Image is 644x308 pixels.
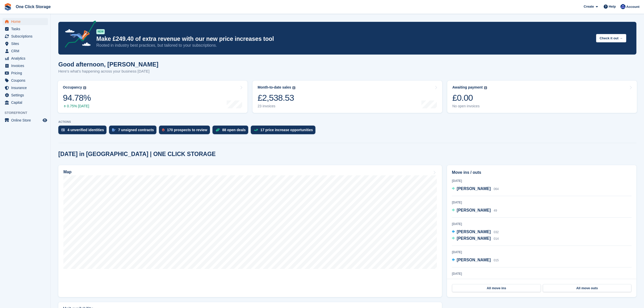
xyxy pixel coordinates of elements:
[484,86,487,89] img: icon-info-grey-7440780725fd019a000dd9b08b2336e03edf1995a4989e88bcd33f0948082b44.svg
[494,230,499,234] span: 032
[167,128,207,132] div: 170 prospects to review
[118,128,154,132] div: 7 unsigned contracts
[4,3,12,11] img: stora-icon-8386f47178a22dfd0bd8f6a31ec36ba5ce8667c1dd55bd0f319d3a0aa187defe.svg
[254,129,258,131] img: price_increase_opportunities-93ffe204e8149a01c8c9dc8f82e8f89637d9d84a8eef4429ea346261dce0b2c0.svg
[452,93,487,103] div: £0.00
[58,151,216,158] h2: [DATE] in [GEOGRAPHIC_DATA] | ONE CLICK STORAGE
[452,85,483,90] div: Awaiting payment
[258,93,295,103] div: £2,538.53
[11,92,42,99] span: Settings
[11,117,42,124] span: Online Store
[457,230,491,234] span: [PERSON_NAME]
[11,55,42,62] span: Analytics
[3,40,48,47] a: menu
[11,33,42,40] span: Subscriptions
[11,47,42,55] span: CRM
[258,85,291,90] div: Month-to-date sales
[11,84,42,91] span: Insurance
[494,187,499,191] span: 064
[11,62,42,69] span: Invoices
[58,69,158,74] p: Here's what's happening across your business [DATE]
[96,29,105,34] div: NEW
[452,104,487,108] div: No open invoices
[96,35,592,43] p: Make £249.40 of extra revenue with our new price increases tool
[61,128,65,131] img: verify_identity-adf6edd0f0f0b5bbfe63781bf79b02c33cf7c696d77639b501bdc392416b5a36.svg
[11,70,42,77] span: Pricing
[216,128,220,132] img: deal-1b604bf984904fb50ccaf53a9ad4b4a5d6e5aea283cecdc64d6e3604feb123c2.svg
[452,169,632,176] h2: Move ins / outs
[452,229,499,235] a: [PERSON_NAME] 032
[14,3,53,11] a: One Click Storage
[452,271,632,276] div: [DATE]
[452,179,632,183] div: [DATE]
[222,128,246,132] div: 88 open deals
[61,21,96,49] img: price-adjustments-announcement-icon-8257ccfd72463d97f412b2fc003d46551f7dbcb40ab6d574587a9cd5c0d94...
[626,4,639,9] span: Account
[253,81,442,113] a: Month-to-date sales £2,538.53 23 invoices
[3,18,48,25] a: menu
[260,128,313,132] div: 17 price increase opportunities
[447,81,637,113] a: Awaiting payment £0.00 No open invoices
[11,40,42,47] span: Sites
[58,165,442,297] a: Map
[109,126,159,137] a: 7 unsigned contracts
[584,4,594,9] span: Create
[3,99,48,106] a: menu
[452,222,632,226] div: [DATE]
[83,86,86,89] img: icon-info-grey-7440780725fd019a000dd9b08b2336e03edf1995a4989e88bcd33f0948082b44.svg
[609,4,616,9] span: Help
[452,207,497,214] a: [PERSON_NAME] 49
[457,186,491,191] span: [PERSON_NAME]
[11,99,42,106] span: Capital
[494,237,499,241] span: 014
[11,77,42,84] span: Coupons
[5,110,50,115] span: Storefront
[3,77,48,84] a: menu
[58,61,158,68] h1: Good afternoon, [PERSON_NAME]
[452,257,499,264] a: [PERSON_NAME] 015
[3,92,48,99] a: menu
[251,126,318,137] a: 17 price increase opportunities
[494,209,497,212] span: 49
[96,43,592,48] p: Rooted in industry best practices, but tailored to your subscriptions.
[11,18,42,25] span: Home
[162,128,165,131] img: prospect-51fa495bee0391a8d652442698ab0144808aea92771e9ea1ae160a38d050c398.svg
[58,120,636,124] p: ACTIONS
[58,81,247,113] a: Occupancy 94.78% 0.75% [DATE]
[63,170,71,174] h2: Map
[212,126,251,137] a: 88 open deals
[3,47,48,55] a: menu
[58,126,109,137] a: 4 unverified identities
[3,62,48,69] a: menu
[258,104,295,108] div: 23 invoices
[452,284,541,292] a: All move ins
[112,128,116,131] img: contract_signature_icon-13c848040528278c33f63329250d36e43548de30e8caae1d1a13099fd9432cc5.svg
[3,55,48,62] a: menu
[452,200,632,205] div: [DATE]
[620,4,625,9] img: Thomas
[67,128,104,132] div: 4 unverified identities
[63,104,91,108] div: 0.75% [DATE]
[3,84,48,91] a: menu
[457,208,491,212] span: [PERSON_NAME]
[457,258,491,262] span: [PERSON_NAME]
[292,86,295,89] img: icon-info-grey-7440780725fd019a000dd9b08b2336e03edf1995a4989e88bcd33f0948082b44.svg
[494,259,499,262] span: 015
[11,25,42,32] span: Tasks
[452,250,632,254] div: [DATE]
[3,117,48,124] a: menu
[3,70,48,77] a: menu
[452,235,499,242] a: [PERSON_NAME] 014
[42,117,48,123] a: Preview store
[63,93,91,103] div: 94.78%
[63,85,82,90] div: Occupancy
[3,33,48,40] a: menu
[457,236,491,241] span: [PERSON_NAME]
[159,126,212,137] a: 170 prospects to review
[596,34,626,42] button: Check it out →
[3,25,48,32] a: menu
[543,284,631,292] a: All move outs
[452,186,499,192] a: [PERSON_NAME] 064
